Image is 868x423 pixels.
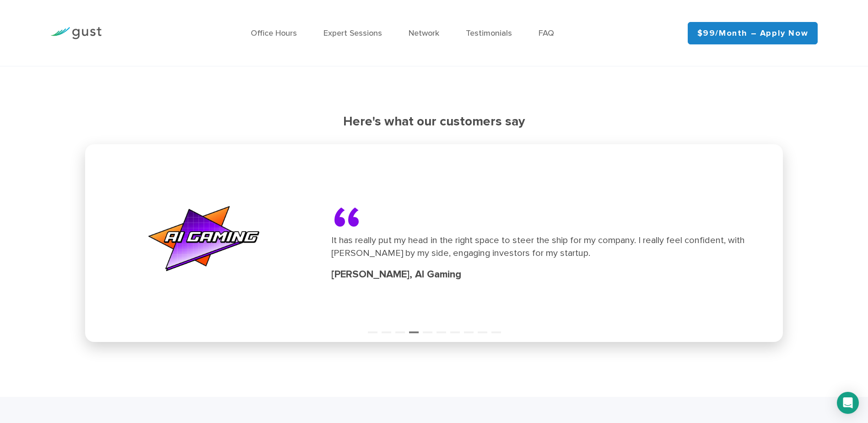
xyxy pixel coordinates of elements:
h3: Here's what our customers say [85,114,783,130]
button: 10 of 10 [491,324,501,333]
button: 9 of 10 [478,324,487,333]
button: 3 of 10 [395,324,404,333]
div: It has really put my head in the right space to steer the ship for my company. I really feel conf... [331,234,755,260]
button: 4 of 10 [409,324,418,333]
div: Open Intercom Messenger [837,392,859,414]
button: 7 of 10 [450,324,459,333]
button: 2 of 10 [382,324,391,333]
a: $99/month – Apply Now [688,22,818,44]
img: Gust Logo [50,27,102,39]
button: 1 of 10 [368,324,377,333]
div: [PERSON_NAME], AI Gaming [331,267,755,282]
a: Office Hours [251,28,297,38]
a: Testimonials [466,28,512,38]
span: “ [331,205,404,234]
button: 5 of 10 [423,324,432,333]
img: Aig Color [113,188,295,289]
a: Expert Sessions [323,28,382,38]
a: Network [409,28,439,38]
a: FAQ [539,28,554,38]
button: 8 of 10 [464,324,473,333]
button: 6 of 10 [437,324,446,333]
